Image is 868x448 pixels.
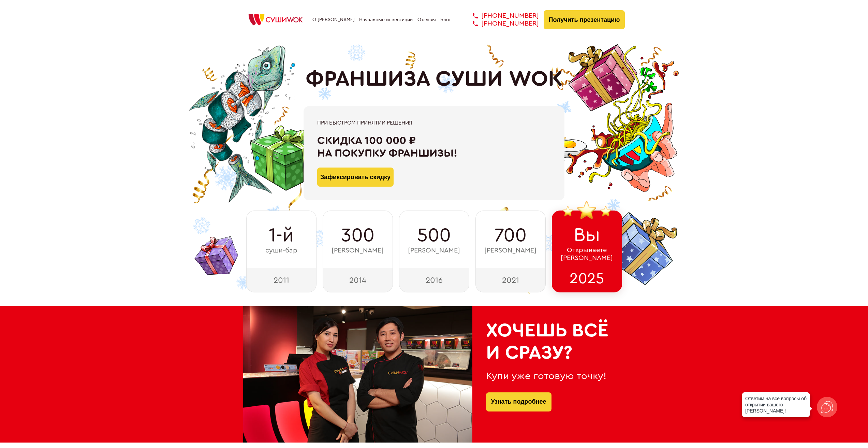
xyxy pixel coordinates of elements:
span: Вы [574,224,600,246]
div: При быстром принятии решения [317,120,551,126]
a: Начальные инвестиции [359,17,413,23]
h1: ФРАНШИЗА СУШИ WOK [306,67,563,92]
a: О [PERSON_NAME] [312,17,355,23]
div: Ответим на все вопросы об открытии вашего [PERSON_NAME]! [742,392,810,417]
span: 500 [417,225,451,246]
button: Зафиксировать скидку [317,168,394,187]
div: Скидка 100 000 ₽ на покупку франшизы! [317,134,551,160]
a: Узнать подробнее [491,392,546,411]
div: 2014 [323,268,393,292]
span: [PERSON_NAME] [332,247,384,255]
div: 2025 [552,268,622,292]
img: СУШИWOK [243,12,308,27]
button: Получить презентацию [544,10,625,29]
span: [PERSON_NAME] [484,247,536,255]
span: [PERSON_NAME] [408,247,460,255]
span: Открываете [PERSON_NAME] [561,246,613,262]
a: Блог [440,17,451,23]
div: 2021 [475,268,546,292]
a: Отзывы [417,17,436,23]
div: Купи уже готовую точку! [486,371,612,382]
button: Узнать подробнее [486,392,551,411]
span: 700 [495,225,527,246]
div: 2016 [399,268,469,292]
a: [PHONE_NUMBER] [462,12,539,20]
div: 2011 [246,268,317,292]
h2: Хочешь всё и сразу? [486,320,612,364]
a: [PHONE_NUMBER] [462,20,539,28]
span: 300 [341,225,374,246]
span: 1-й [269,225,294,246]
span: суши-бар [265,247,297,255]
